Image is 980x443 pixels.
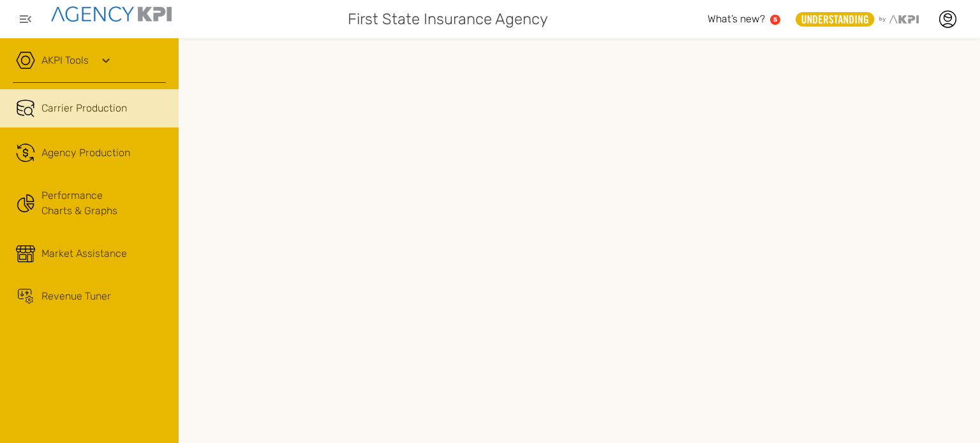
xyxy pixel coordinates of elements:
[41,53,89,68] a: AKPI Tools
[770,15,780,25] a: 5
[41,289,111,304] span: Revenue Tuner
[41,246,127,261] span: Market Assistance
[51,6,172,22] img: agencykpi-logo-550x69-2d9e3fa8.png
[41,101,127,116] span: Carrier Production
[41,145,130,161] span: Agency Production
[348,8,548,31] span: First State Insurance Agency
[708,13,765,25] span: What’s new?
[773,16,777,23] text: 5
